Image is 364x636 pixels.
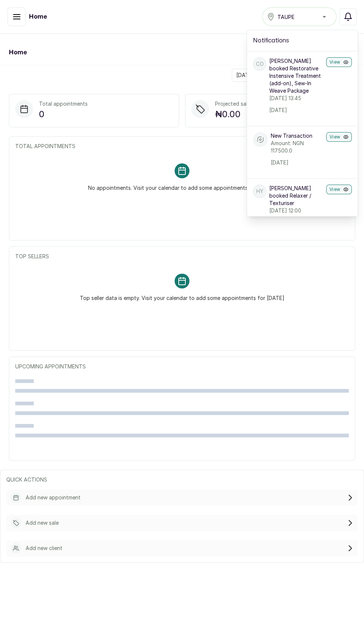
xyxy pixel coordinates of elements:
[262,7,337,26] button: TAUPE
[26,544,62,552] p: Add new client
[26,494,81,501] p: Add new appointment
[232,69,341,82] input: Select date
[256,188,263,195] p: HY
[269,95,323,102] p: [DATE] 13:45
[29,12,47,21] h1: Home
[6,476,358,483] p: QUICK ACTIONS
[326,57,352,67] button: View
[326,185,352,194] button: View
[15,363,349,370] p: UPCOMING APPOINTMENTS
[80,288,285,302] p: Top seller data is empty. Visit your calendar to add some appointments for [DATE]
[271,132,323,140] p: New Transaction
[271,159,323,166] p: [DATE]
[215,100,253,108] p: Projected sales
[26,519,59,527] p: Add new sale
[277,13,295,21] span: TAUPE
[15,143,349,150] p: TOTAL APPOINTMENTS
[326,132,352,142] button: View
[271,140,323,154] p: Amount: NGN 117500.0
[88,178,276,192] p: No appointments. Visit your calendar to add some appointments for [DATE]
[215,108,253,121] p: ₦0.00
[269,185,323,207] p: [PERSON_NAME] booked Relaxer / Texturiser
[9,48,27,57] h1: Home
[253,36,352,45] h2: Notifications
[39,108,88,121] p: 0
[269,207,323,214] p: [DATE] 12:00
[269,106,323,114] p: [DATE]
[39,100,88,108] p: Total appointments
[15,253,349,260] p: TOP SELLERS
[269,57,323,95] p: [PERSON_NAME] booked Restorative Instensive Treatment (add-on), Sew-In Weave Package
[256,60,264,68] p: CO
